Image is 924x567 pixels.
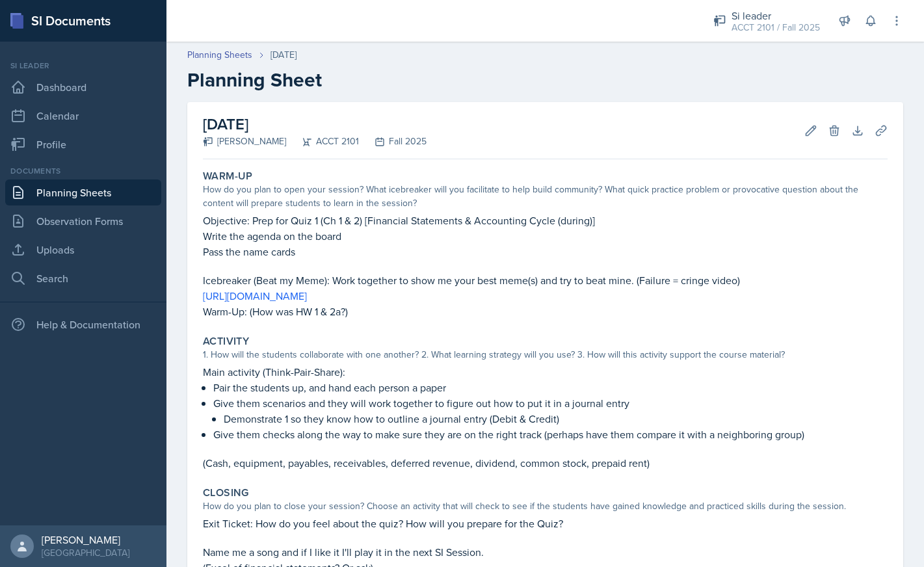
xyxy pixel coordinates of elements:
[5,237,161,263] a: Uploads
[203,516,888,531] p: Exit Ticket: How do you feel about the quiz? How will you prepare for the Quiz?
[203,486,249,499] label: Closing
[42,546,129,559] div: [GEOGRAPHIC_DATA]
[203,183,888,210] div: How do you plan to open your session? What icebreaker will you facilitate to help build community...
[42,533,129,546] div: [PERSON_NAME]
[203,544,888,560] p: Name me a song and if I like it I'll play it in the next SI Session.
[187,48,252,62] a: Planning Sheets
[271,48,297,62] div: [DATE]
[203,228,888,244] p: Write the agenda on the board
[224,411,888,427] p: Demonstrate 1 so they know how to outline a journal entry (Debit & Credit)
[359,135,427,148] div: Fall 2025
[732,21,820,34] div: ACCT 2101 / Fall 2025
[203,304,888,319] p: Warm-Up: (How was HW 1 & 2a?)
[203,499,888,513] div: How do you plan to close your session? Choose an activity that will check to see if the students ...
[203,364,888,380] p: Main activity (Think-Pair-Share):
[213,380,888,395] p: Pair the students up, and hand each person a paper
[5,165,161,177] div: Documents
[203,289,307,303] a: [URL][DOMAIN_NAME]
[203,272,888,288] p: Icebreaker (Beat my Meme): Work together to show me your best meme(s) and try to beat mine. (Fail...
[203,348,888,362] div: 1. How will the students collaborate with one another? 2. What learning strategy will you use? 3....
[5,311,161,337] div: Help & Documentation
[5,60,161,72] div: Si leader
[5,265,161,291] a: Search
[203,170,253,183] label: Warm-Up
[5,131,161,157] a: Profile
[203,244,888,259] p: Pass the name cards
[213,427,888,442] p: Give them checks along the way to make sure they are on the right track (perhaps have them compar...
[5,74,161,100] a: Dashboard
[203,455,888,471] p: (Cash, equipment, payables, receivables, deferred revenue, dividend, common stock, prepaid rent)
[5,208,161,234] a: Observation Forms
[5,179,161,205] a: Planning Sheets
[5,103,161,129] a: Calendar
[203,112,427,136] h2: [DATE]
[187,68,903,92] h2: Planning Sheet
[286,135,359,148] div: ACCT 2101
[203,135,286,148] div: [PERSON_NAME]
[203,335,249,348] label: Activity
[732,8,820,23] div: Si leader
[213,395,888,411] p: Give them scenarios and they will work together to figure out how to put it in a journal entry
[203,213,888,228] p: Objective: Prep for Quiz 1 (Ch 1 & 2) [Financial Statements & Accounting Cycle (during)]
